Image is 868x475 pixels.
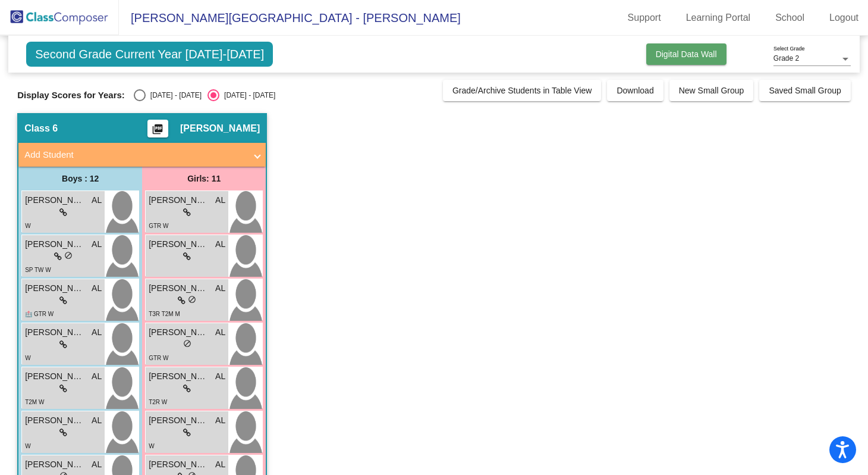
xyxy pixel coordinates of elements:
[215,326,225,339] span: AL
[24,148,246,162] mat-panel-title: Add Student
[17,90,125,101] span: Display Scores for Years:
[820,8,868,27] a: Logout
[215,458,225,471] span: AL
[617,86,653,95] span: Download
[443,80,602,101] button: Grade/Archive Students in Table View
[92,370,102,383] span: AL
[25,238,84,251] span: [PERSON_NAME]
[18,167,142,190] div: Boys : 12
[92,194,102,207] span: AL
[134,89,275,101] mat-radio-group: Select an option
[149,238,208,251] span: [PERSON_NAME]
[24,123,58,135] span: Class 6
[18,143,266,167] mat-expansion-panel-header: Add Student
[215,238,225,251] span: AL
[669,80,754,101] button: New Small Group
[149,326,208,339] span: [PERSON_NAME]
[618,8,671,27] a: Support
[215,370,225,383] span: AL
[25,267,51,273] span: SP TW W
[646,43,727,65] button: Digital Data Wall
[180,123,260,135] span: [PERSON_NAME]
[26,42,273,67] span: Second Grade Current Year [DATE]-[DATE]
[215,414,225,427] span: AL
[25,399,44,405] span: T2M W
[149,194,208,207] span: [PERSON_NAME]
[119,8,461,27] span: [PERSON_NAME][GEOGRAPHIC_DATA] - [PERSON_NAME]
[25,282,84,295] span: [PERSON_NAME]
[64,251,73,260] span: do_not_disturb_alt
[183,339,191,348] span: do_not_disturb_alt
[92,414,102,427] span: AL
[149,414,208,427] span: [PERSON_NAME]
[147,120,168,137] button: Print Students Details
[679,86,744,95] span: New Small Group
[215,282,225,295] span: AL
[149,370,208,383] span: [PERSON_NAME]
[142,167,266,190] div: Girls: 11
[146,90,202,101] div: [DATE] - [DATE]
[677,8,760,27] a: Learning Portal
[92,282,102,295] span: AL
[92,238,102,251] span: AL
[25,223,30,229] span: W
[215,194,225,207] span: AL
[769,86,841,95] span: Saved Small Group
[149,223,168,229] span: GTR W
[759,80,850,101] button: Saved Small Group
[92,326,102,339] span: AL
[149,355,168,361] span: GTR W
[219,90,275,101] div: [DATE] - [DATE]
[25,443,30,449] span: W
[766,8,814,27] a: School
[25,326,84,339] span: [PERSON_NAME]
[452,86,592,95] span: Grade/Archive Students in Table View
[149,282,208,295] span: [PERSON_NAME]
[149,399,167,405] span: T2R W
[149,311,180,317] span: T3R T2M M
[92,458,102,471] span: AL
[188,295,196,304] span: do_not_disturb_alt
[773,54,799,62] span: Grade 2
[25,355,30,361] span: W
[25,414,84,427] span: [PERSON_NAME]
[150,123,165,140] mat-icon: picture_as_pdf
[149,458,208,471] span: [PERSON_NAME]
[149,443,154,449] span: W
[25,458,84,471] span: [PERSON_NAME] [PERSON_NAME]
[25,194,84,207] span: [PERSON_NAME]
[25,311,54,317] span: 🏥 GTR W
[607,80,663,101] button: Download
[656,49,717,59] span: Digital Data Wall
[25,370,84,383] span: [PERSON_NAME]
